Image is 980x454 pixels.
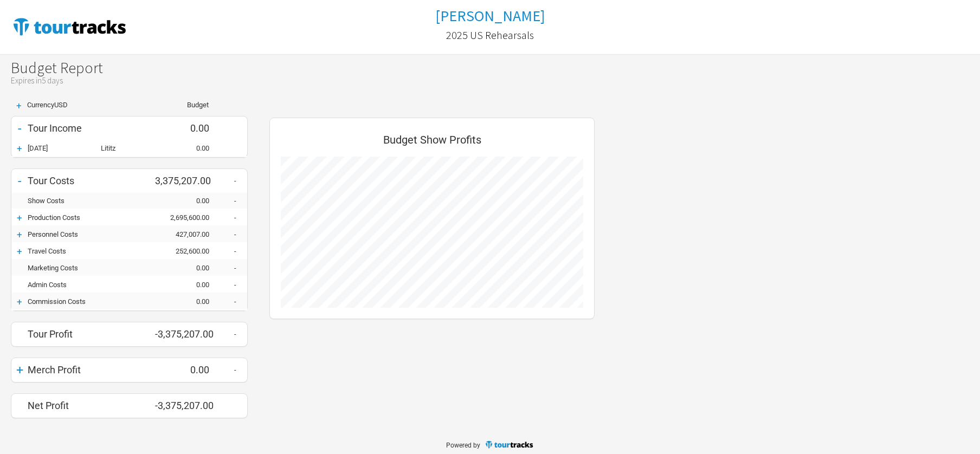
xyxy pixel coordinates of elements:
div: + [11,101,27,111]
div: Budget Show Profits [281,129,583,157]
div: - [220,247,247,255]
div: 0.00 [155,364,220,375]
div: - [220,366,247,374]
div: Personnel Costs [28,230,155,238]
div: 2,695,600.00 [155,213,220,222]
div: - [220,330,247,338]
img: TourTracks [485,440,534,449]
div: + [11,296,28,307]
div: Tour Income [28,122,155,134]
div: Tour Profit [28,328,155,340]
div: Lititz [101,144,155,152]
div: 0.00 [155,197,220,205]
div: 06-Oct-25 [28,144,101,152]
h1: Budget Report [11,60,980,85]
div: 3,375,207.00 [155,175,220,186]
a: 2025 US Rehearsals [446,24,534,47]
div: Net Profit [28,400,155,411]
div: - [11,173,28,189]
div: Commission Costs [28,297,155,306]
div: Merch Profit [28,364,155,375]
div: 252,600.00 [155,247,220,255]
div: 427,007.00 [155,230,220,238]
div: - [220,213,247,222]
span: Powered by [446,442,480,449]
div: + [11,362,28,378]
div: + [11,246,28,257]
span: Currency USD [27,101,68,109]
h1: [PERSON_NAME] [435,6,545,25]
div: - [220,264,247,272]
div: Travel Costs [28,247,155,255]
div: 0.00 [155,297,220,306]
div: - [11,121,28,136]
div: + [11,143,28,154]
div: Marketing Costs [28,264,155,272]
div: Production Costs [28,213,155,222]
div: Budget [154,101,209,108]
div: Admin Costs [28,281,155,289]
div: - [220,230,247,238]
div: -3,375,207.00 [155,328,220,340]
div: Show Costs [28,197,155,205]
a: [PERSON_NAME] [435,8,545,24]
h2: 2025 US Rehearsals [446,29,534,41]
div: + [11,212,28,223]
div: 0.00 [155,264,220,272]
div: + [11,229,28,240]
img: TourTracks [11,16,128,37]
div: 0.00 [155,122,220,134]
div: 0.00 [155,144,220,152]
div: Tour Costs [28,175,155,186]
div: -3,375,207.00 [155,400,220,411]
div: - [220,281,247,289]
div: 0.00 [155,281,220,289]
div: Expires in 5 days [11,76,980,86]
div: - [220,297,247,306]
div: - [220,177,247,185]
div: - [220,197,247,205]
